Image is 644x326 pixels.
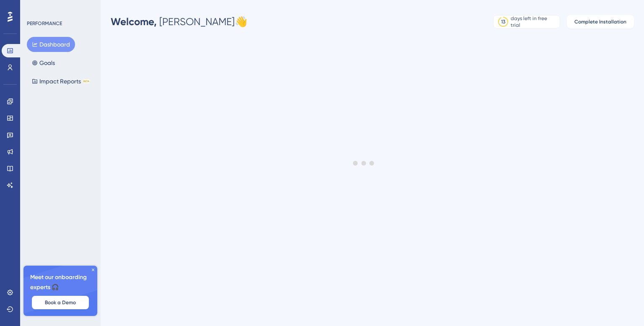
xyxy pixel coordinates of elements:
span: Meet our onboarding experts 🎧 [30,272,91,292]
button: Goals [27,55,60,70]
div: 13 [501,18,505,25]
div: BETA [83,79,90,83]
button: Dashboard [27,37,75,52]
div: days left in free trial [511,15,557,28]
button: Complete Installation [567,15,634,28]
span: Book a Demo [45,299,76,306]
div: [PERSON_NAME] 👋 [111,15,247,28]
button: Impact ReportsBETA [27,74,95,89]
button: Book a Demo [32,296,89,309]
div: PERFORMANCE [27,20,62,27]
span: Complete Installation [574,18,626,25]
span: Welcome, [111,16,157,28]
